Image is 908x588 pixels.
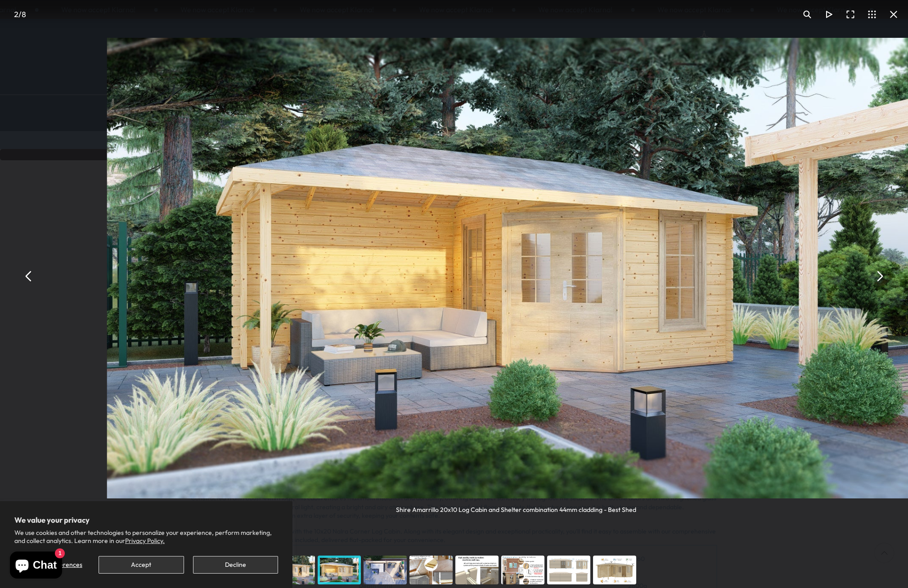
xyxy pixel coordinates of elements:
[14,516,278,525] h2: We value your privacy
[18,265,40,287] button: Previous
[883,4,904,25] button: Close
[7,552,65,581] inbox-online-store-chat: Shopify online store chat
[868,265,890,287] button: Next
[861,4,883,25] button: Toggle thumbnails
[99,556,184,574] button: Accept
[796,4,818,25] button: Toggle zoom level
[4,4,36,25] div: /
[193,556,278,574] button: Decline
[14,529,278,545] p: We use cookies and other technologies to personalize your experience, perform marketing, and coll...
[14,9,18,19] span: 2
[22,9,26,19] span: 8
[396,498,636,514] div: Shire Amarrillo 20x10 Log Cabin and Shelter combination 44mm cladding - Best Shed
[125,537,165,545] a: Privacy Policy.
